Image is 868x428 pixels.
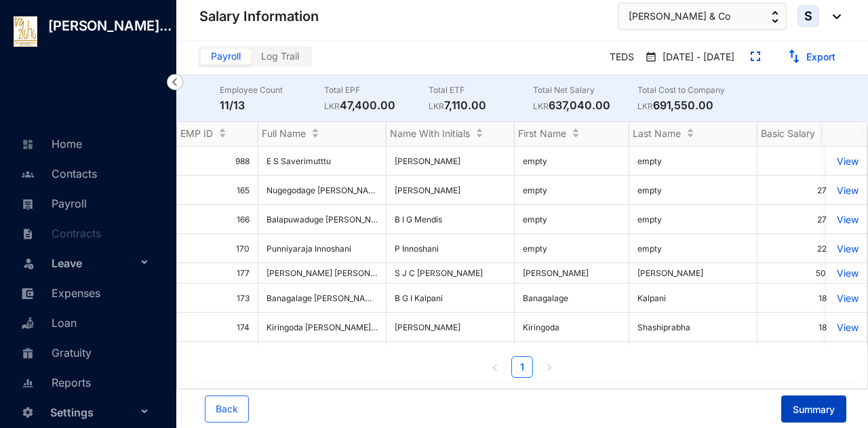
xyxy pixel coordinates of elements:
td: Shashiprabha [629,313,757,342]
td: empty [515,205,629,234]
th: EMP ID [177,122,258,144]
img: gratuity-unselected.a8c340787eea3cf492d7.svg [22,347,34,359]
a: View [835,214,859,225]
a: Contacts [18,167,97,180]
th: Full Name [258,122,387,144]
span: Banagalage [PERSON_NAME] [267,293,380,303]
li: Contacts [11,158,160,188]
td: Kalpani [629,284,757,313]
td: 27,000.00 [757,205,866,234]
a: View [835,267,859,279]
td: 988 [177,147,258,176]
p: Salary Information [199,7,319,26]
span: First Name [518,128,566,139]
p: 47,400.00 [324,97,429,113]
li: Payroll [11,188,160,218]
td: Kiringoda [515,313,629,342]
span: Basic Salary [761,128,815,139]
button: left [484,356,506,378]
td: B G I Kalpani [387,284,515,313]
td: P Innoshani [387,234,515,263]
p: [PERSON_NAME]... [37,16,183,35]
td: [PERSON_NAME] [387,342,515,371]
img: report-unselected.e6a6b4230fc7da01f883.svg [22,377,34,389]
p: Total Cost to Company [637,83,742,97]
td: 165 [177,176,258,205]
td: 18,500.00 [757,313,866,342]
span: Leave [52,250,137,277]
button: Summary [781,395,846,423]
span: right [545,364,553,372]
td: empty [515,234,629,263]
p: LKR [429,100,444,113]
td: empty [515,176,629,205]
span: [PERSON_NAME] & Co [629,9,730,24]
a: Home [18,137,82,151]
td: [PERSON_NAME] [629,263,757,284]
a: View [835,243,859,254]
span: Back [216,402,238,416]
a: Expenses [18,286,100,300]
li: Previous Page [484,356,506,378]
img: payroll-unselected.b590312f920e76f0c668.svg [22,198,34,210]
img: home-unselected.a29eae3204392db15eaf.svg [22,138,34,151]
img: dropdown-black.8e83cc76930a90b1a4fdb6d089b7bf3a.svg [826,14,841,19]
p: TEDS [599,46,639,69]
td: empty [629,147,757,176]
a: View [835,322,859,333]
img: up-down-arrow.74152d26bf9780fbf563ca9c90304185.svg [772,11,778,23]
span: Payroll [211,50,241,62]
td: S J C [PERSON_NAME] [387,263,515,284]
td: [PERSON_NAME] [515,342,629,371]
li: Next Page [538,356,560,378]
button: Back [205,395,249,423]
td: Madushi [629,342,757,371]
a: Summary [770,404,846,415]
span: left [491,364,499,372]
a: Payroll [18,197,87,210]
td: 18,500.00 [757,284,866,313]
button: right [538,356,560,378]
li: Home [11,128,160,158]
img: expense-unselected.2edcf0507c847f3e9e96.svg [22,288,34,300]
p: Total ETF [429,83,533,97]
a: Contracts [18,227,101,240]
button: [PERSON_NAME] & Co [618,3,787,30]
img: export.331d0dd4d426c9acf19646af862b8729.svg [787,50,801,63]
p: Total EPF [324,83,429,97]
td: B I G Mendis [387,205,515,234]
td: empty [629,205,757,234]
span: E S Saverimutttu [267,156,378,166]
td: 175 [177,342,258,371]
img: nav-icon-left.19a07721e4dec06a274f6d07517f07b7.svg [167,74,183,90]
span: Log Trail [261,50,299,62]
span: EMP ID [180,128,213,139]
li: Gratuity [11,337,160,367]
a: View [835,155,859,167]
td: empty [515,147,629,176]
td: [PERSON_NAME] [515,263,629,284]
li: Reports [11,367,160,397]
img: payroll-calender.2a2848c9e82147e90922403bdc96c587.svg [645,50,657,64]
span: [PERSON_NAME] [PERSON_NAME] [267,268,400,278]
th: First Name [515,122,629,144]
a: View [835,292,859,304]
td: empty [629,176,757,205]
p: 7,110.00 [429,97,533,113]
td: 50,000.00 [757,263,866,284]
a: View [835,184,859,196]
a: 1 [512,357,532,377]
span: Punniyaraja Innoshani [267,244,351,254]
p: LKR [533,100,549,113]
span: Summary [793,403,835,416]
span: Balapuwaduge [PERSON_NAME] [267,214,391,225]
th: Name With Initials [387,122,515,144]
li: 1 [511,356,533,378]
img: loan-unselected.d74d20a04637f2d15ab5.svg [22,317,34,330]
td: [PERSON_NAME] [387,147,515,176]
